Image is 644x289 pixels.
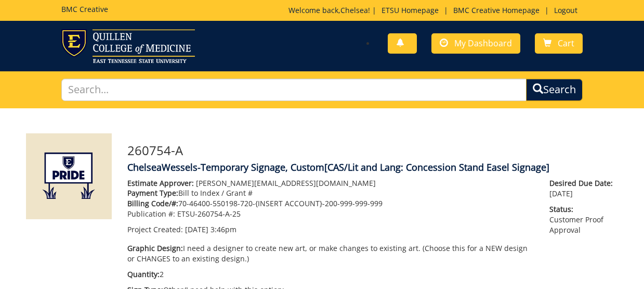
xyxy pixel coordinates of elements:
a: My Dashboard [431,33,520,54]
a: Logout [549,5,583,15]
p: [PERSON_NAME][EMAIL_ADDRESS][DOMAIN_NAME] [127,178,534,189]
p: Bill to Index / Grant # [127,188,534,198]
input: Search... [61,79,527,101]
img: Product featured image [26,133,112,219]
h4: ChelseaWessels-Temporary Signage, Custom [127,162,619,173]
button: Search [526,79,583,101]
span: Project Created: [127,224,183,234]
a: Cart [535,33,583,54]
p: Customer Proof Approval [549,204,618,235]
p: I need a designer to create new art, or make changes to existing art. (Choose this for a NEW desi... [127,243,534,264]
span: My Dashboard [454,37,512,49]
span: Status: [549,204,618,215]
span: ETSU-260754-A-25 [177,209,241,219]
span: Cart [558,37,574,49]
span: [DATE] 3:46pm [185,224,236,234]
p: 2 [127,269,534,280]
p: Welcome back, ! | | | [288,5,583,16]
a: ETSU Homepage [376,5,444,15]
a: Chelsea [340,5,368,15]
span: Desired Due Date: [549,178,618,189]
span: Payment Type: [127,188,178,198]
span: Publication #: [127,209,175,219]
span: Quantity: [127,269,160,279]
h3: 260754-A [127,144,619,157]
span: Billing Code/#: [127,198,178,208]
p: 70-46400-550198-720-{INSERT ACCOUNT}-200-999-999-999 [127,198,534,209]
h5: BMC Creative [61,5,108,13]
span: Estimate Approver: [127,178,194,188]
span: [CAS/Lit and Lang: Concession Stand Easel Signage] [324,161,549,173]
a: BMC Creative Homepage [448,5,545,15]
p: [DATE] [549,178,618,199]
img: ETSU logo [61,29,195,63]
span: Graphic Design: [127,243,183,253]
